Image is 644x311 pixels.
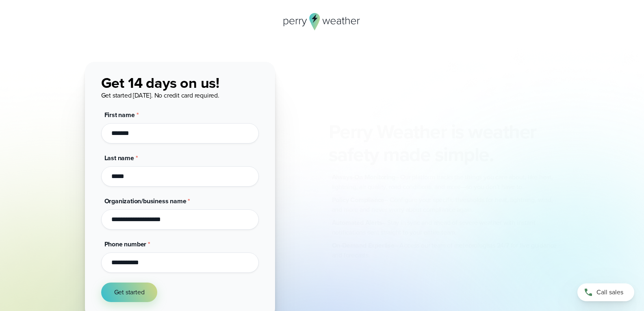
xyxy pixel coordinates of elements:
[104,110,135,120] span: First name
[104,153,134,163] span: Last name
[101,91,219,100] span: Get started [DATE]. No credit card required.
[104,196,186,206] span: Organization/business name
[114,287,145,297] span: Get started
[101,283,158,302] button: Get started
[577,283,634,301] a: Call sales
[104,239,147,249] span: Phone number
[101,72,219,94] span: Get 14 days on us!
[596,287,623,297] span: Call sales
